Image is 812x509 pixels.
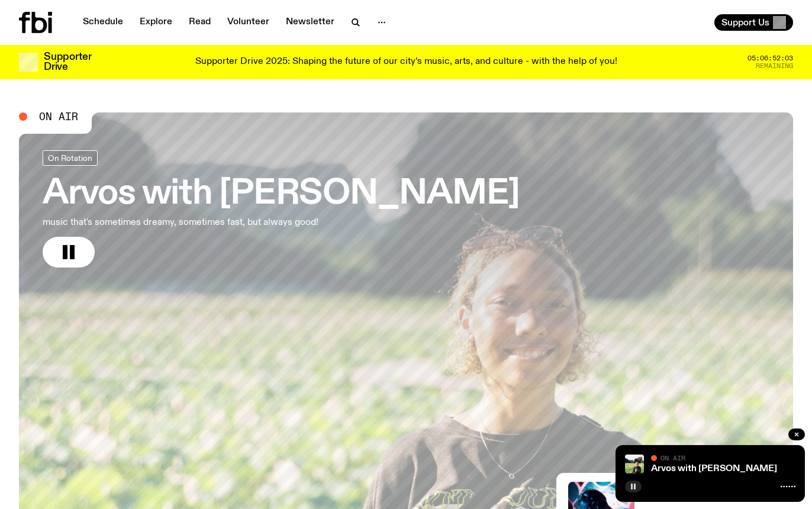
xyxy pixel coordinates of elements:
[133,14,179,31] a: Explore
[756,63,793,69] span: Remaining
[43,178,520,211] h3: Arvos with [PERSON_NAME]
[625,455,644,473] img: Bri is smiling and wearing a black t-shirt. She is standing in front of a lush, green field. Ther...
[660,454,685,462] span: On Air
[714,14,793,31] button: Support Us
[279,14,341,31] a: Newsletter
[747,55,793,62] span: 05:06:52:03
[651,464,777,473] a: Arvos with [PERSON_NAME]
[76,14,130,31] a: Schedule
[721,17,769,28] span: Support Us
[195,57,617,67] p: Supporter Drive 2025: Shaping the future of our city’s music, arts, and culture - with the help o...
[44,52,91,72] h3: Supporter Drive
[43,150,520,268] a: Arvos with [PERSON_NAME]music that's sometimes dreamy, sometimes fast, but always good!
[39,111,78,122] span: On Air
[182,14,218,31] a: Read
[43,215,346,230] p: music that's sometimes dreamy, sometimes fast, but always good!
[43,150,98,166] a: On Rotation
[48,153,92,162] span: On Rotation
[220,14,276,31] a: Volunteer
